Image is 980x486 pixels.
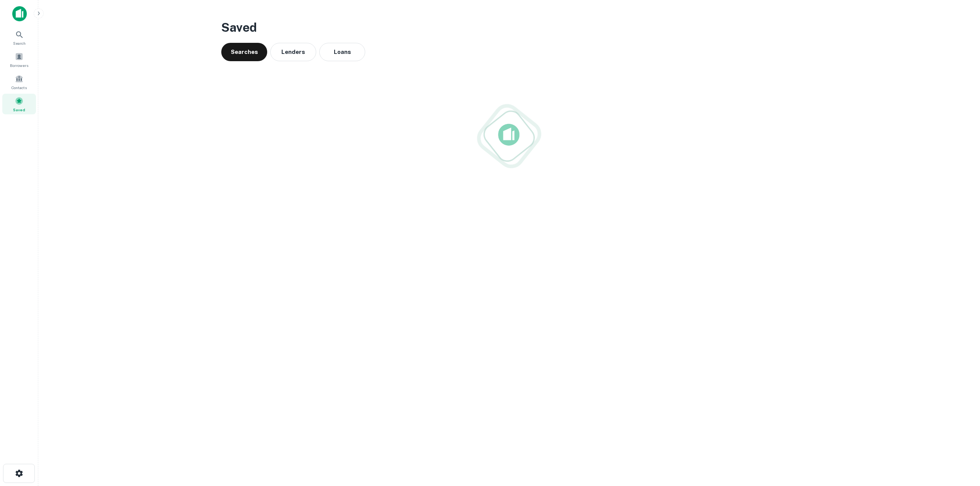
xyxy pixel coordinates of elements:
[13,40,26,46] span: Search
[2,94,36,114] a: Saved
[2,49,36,70] a: Borrowers
[270,43,316,61] button: Lenders
[12,6,27,21] img: capitalize-icon.png
[11,85,27,91] span: Contacts
[221,43,267,61] button: Searches
[319,43,365,61] button: Loans
[221,18,797,37] h3: Saved
[942,425,980,462] iframe: Chat Widget
[2,27,36,48] a: Search
[10,62,28,68] span: Borrowers
[13,107,25,113] span: Saved
[2,72,36,92] a: Contacts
